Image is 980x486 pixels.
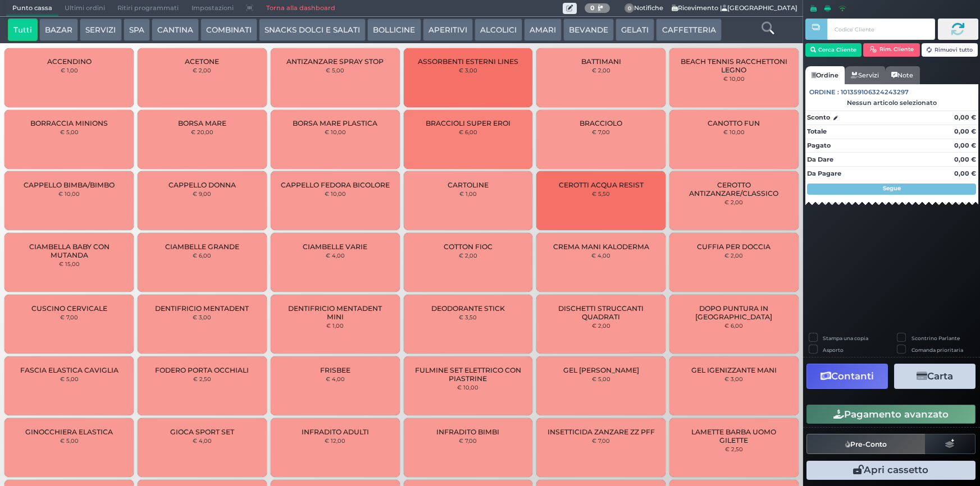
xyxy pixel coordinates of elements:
[592,322,610,329] small: € 2,00
[805,99,978,107] div: Nessun articolo selezionato
[459,67,477,74] small: € 3,00
[548,428,655,436] span: INSETTICIDA ZANZARE ZZ PFF
[724,322,743,329] small: € 6,00
[885,66,919,84] a: Note
[436,428,499,436] span: INFRADITO BIMBI
[724,252,743,259] small: € 2,00
[155,304,249,313] span: DENTIFRICIO MENTADENT
[168,181,236,189] span: CAPPELLO DONNA
[200,19,257,41] button: COMBINATI
[367,19,421,41] button: BOLLICINE
[911,334,960,342] label: Scontrino Parlante
[155,366,249,374] span: FODERO PORTA OCCHIALI
[259,1,341,16] a: Torna alla dashboard
[170,428,234,436] span: GIOCA SPORT SET
[475,19,522,41] button: ALCOLICI
[281,181,390,189] span: CAPPELLO FEDORA BICOLORE
[625,3,635,13] span: 0
[325,437,345,444] small: € 12,00
[580,119,622,127] span: BRACCIOLO
[592,375,610,382] small: € 5,00
[592,437,610,444] small: € 7,00
[58,1,111,16] span: Ultimi ordini
[124,19,150,41] button: SPA
[459,190,477,197] small: € 1,00
[152,19,199,41] button: CANTINA
[723,129,745,135] small: € 10,00
[524,19,562,41] button: AMARI
[185,1,240,16] span: Impostazioni
[806,364,888,389] button: Contanti
[426,119,510,127] span: BRACCIOLI SUPER EROI
[841,88,909,97] span: 101359106324243297
[592,67,610,74] small: € 2,00
[185,57,219,66] span: ACETONE
[193,67,211,74] small: € 2,00
[563,19,614,41] button: BEVANDE
[954,127,976,135] strong: 0,00 €
[303,242,367,251] span: CIAMBELLE VARIE
[954,155,976,163] strong: 0,00 €
[679,304,789,321] span: DOPO PUNTURA IN [GEOGRAPHIC_DATA]
[457,384,478,391] small: € 10,00
[459,314,477,320] small: € 3,50
[193,314,211,320] small: € 3,00
[20,366,118,374] span: FASCIA ELASTICA CAVIGLIA
[805,43,862,57] button: Cerca Cliente
[60,437,79,444] small: € 5,00
[807,113,830,122] strong: Sconto
[807,155,833,163] strong: Da Dare
[325,190,346,197] small: € 10,00
[922,43,978,57] button: Rimuovi tutto
[459,252,477,259] small: € 2,00
[724,375,743,382] small: € 3,00
[845,66,885,84] a: Servizi
[616,19,654,41] button: GELATI
[431,304,505,313] span: DEODORANTE STICK
[302,428,369,436] span: INFRADITO ADULTI
[806,434,926,454] button: Pre-Conto
[546,304,656,321] span: DISCHETTI STRUCCANTI QUADRATI
[423,19,473,41] button: APERITIVI
[809,88,839,97] span: Ordine :
[60,314,78,320] small: € 7,00
[591,252,610,259] small: € 4,00
[165,242,239,251] span: CIAMBELLE GRANDE
[193,437,212,444] small: € 4,00
[60,375,79,382] small: € 5,00
[679,181,789,198] span: CEROTTO ANTIZANZARE/CLASSICO
[193,375,211,382] small: € 2,50
[805,66,845,84] a: Ordine
[823,334,868,342] label: Stampa una copia
[30,119,108,127] span: BORRACCIA MINIONS
[280,304,390,321] span: DENTIFRICIO MENTADENT MINI
[581,57,621,66] span: BATTIMANI
[883,185,901,192] strong: Segue
[31,304,107,313] span: CUSCINO CERVICALE
[178,119,226,127] span: BORSA MARE
[459,129,477,135] small: € 6,00
[448,181,489,189] span: CARTOLINE
[59,260,80,267] small: € 15,00
[725,446,743,452] small: € 2,50
[61,67,78,74] small: € 1,00
[823,346,844,354] label: Asporto
[806,461,976,480] button: Apri cassetto
[413,366,523,383] span: FULMINE SET ELETTRICO CON PIASTRINE
[590,4,595,12] b: 0
[191,129,213,135] small: € 20,00
[444,242,493,251] span: COTTON FIOC
[592,129,610,135] small: € 7,00
[553,242,649,251] span: CREMA MANI KALODERMA
[58,190,80,197] small: € 10,00
[293,119,377,127] span: BORSA MARE PLASTICA
[807,127,827,135] strong: Totale
[807,169,841,177] strong: Da Pagare
[954,169,976,177] strong: 0,00 €
[326,67,344,74] small: € 5,00
[325,129,346,135] small: € 10,00
[80,19,121,41] button: SERVIZI
[418,57,518,66] span: ASSORBENTI ESTERNI LINES
[592,190,610,197] small: € 5,50
[459,437,477,444] small: € 7,00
